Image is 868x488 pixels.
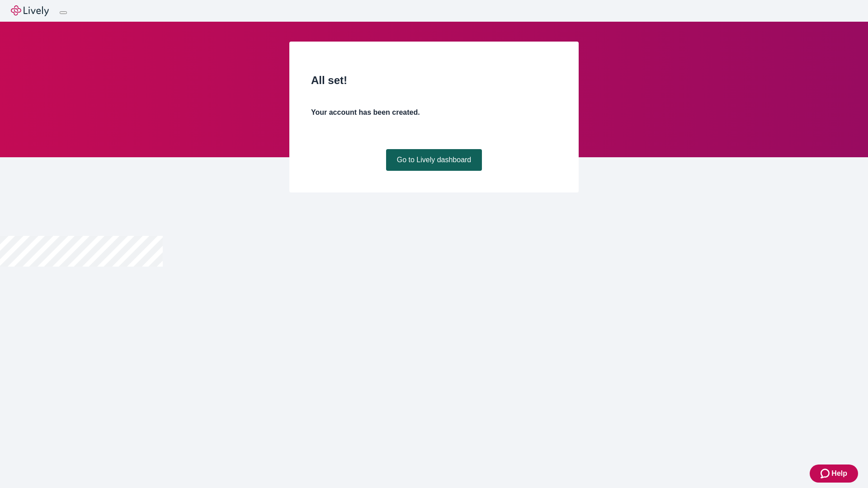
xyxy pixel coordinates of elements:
img: Lively [11,5,49,16]
button: Log out [60,11,67,14]
a: Go to Lively dashboard [386,149,482,171]
h2: All set! [311,72,557,89]
span: Help [831,468,847,479]
button: Zendesk support iconHelp [810,465,858,483]
h4: Your account has been created. [311,107,557,118]
svg: Zendesk support icon [821,468,831,479]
